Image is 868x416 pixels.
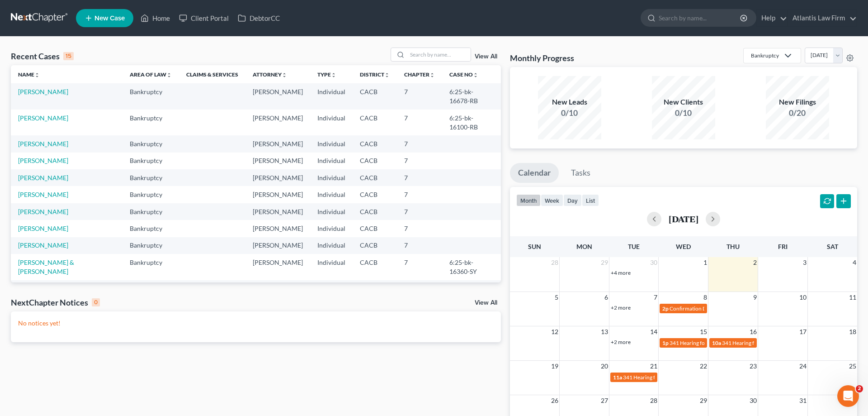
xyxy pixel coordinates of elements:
[123,254,179,280] td: Bankruptcy
[576,243,592,250] span: Mon
[541,194,563,206] button: week
[766,107,829,119] div: 0/20
[404,71,435,78] a: Chapterunfold_more
[397,83,442,109] td: 7
[18,157,68,164] a: [PERSON_NAME]
[353,237,397,254] td: CACB
[604,292,609,303] span: 6
[353,110,397,135] td: CACB
[848,361,857,372] span: 25
[317,71,336,78] a: Typeunfold_more
[397,110,442,135] td: 7
[611,269,631,276] a: +4 more
[699,361,708,372] span: 22
[353,186,397,203] td: CACB
[827,243,838,250] span: Sat
[18,140,68,148] a: [PERSON_NAME]
[726,243,740,250] span: Thu
[18,225,68,232] a: [PERSON_NAME]
[123,280,179,306] td: Bankruptcy
[611,304,631,311] a: +2 more
[245,169,310,186] td: [PERSON_NAME]
[722,339,803,346] span: 341 Hearing for [PERSON_NAME]
[310,237,353,254] td: Individual
[123,186,179,203] td: Bankruptcy
[353,220,397,237] td: CACB
[397,153,442,169] td: 7
[749,326,758,337] span: 16
[676,243,691,250] span: Wed
[123,110,179,135] td: Bankruptcy
[749,361,758,372] span: 23
[397,186,442,203] td: 7
[310,169,353,186] td: Individual
[384,72,390,78] i: unfold_more
[123,169,179,186] td: Bankruptcy
[554,292,559,303] span: 5
[175,10,233,26] a: Client Portal
[649,326,658,337] span: 14
[837,385,859,407] iframe: Intercom live chat
[475,53,497,60] a: View All
[166,72,172,78] i: unfold_more
[510,53,574,63] h3: Monthly Progress
[442,254,501,280] td: 6:25-bk-16360-SY
[310,153,353,169] td: Individual
[397,237,442,254] td: 7
[397,220,442,237] td: 7
[123,203,179,220] td: Bankruptcy
[34,72,40,78] i: unfold_more
[397,135,442,152] td: 7
[130,71,172,78] a: Area of Lawunfold_more
[245,153,310,169] td: [PERSON_NAME]
[563,163,599,183] a: Tasks
[856,385,863,392] span: 2
[353,169,397,186] td: CACB
[397,254,442,280] td: 7
[63,52,74,60] div: 15
[310,203,353,220] td: Individual
[397,169,442,186] td: 7
[407,48,471,61] input: Search by name...
[649,257,658,268] span: 30
[670,339,805,346] span: 341 Hearing for [PERSON_NAME][GEOGRAPHIC_DATA]
[18,174,68,182] a: [PERSON_NAME]
[136,10,175,26] a: Home
[600,257,609,268] span: 29
[611,339,631,345] a: +2 more
[473,72,478,78] i: unfold_more
[699,326,708,337] span: 15
[233,10,284,26] a: DebtorCC
[649,395,658,406] span: 28
[310,83,353,109] td: Individual
[245,110,310,135] td: [PERSON_NAME]
[550,326,559,337] span: 12
[653,292,658,303] span: 7
[662,305,669,312] span: 2p
[766,97,829,107] div: New Filings
[670,305,765,312] span: Confirmation Date for [PERSON_NAME]
[18,241,68,249] a: [PERSON_NAME]
[245,220,310,237] td: [PERSON_NAME]
[18,114,68,122] a: [PERSON_NAME]
[353,153,397,169] td: CACB
[600,395,609,406] span: 27
[11,51,74,62] div: Recent Cases
[798,326,807,337] span: 17
[510,163,559,183] a: Calendar
[310,280,353,306] td: Individual
[600,361,609,372] span: 20
[798,395,807,406] span: 31
[703,257,708,268] span: 1
[757,10,787,26] a: Help
[310,135,353,152] td: Individual
[852,257,857,268] span: 4
[582,194,599,206] button: list
[353,280,397,306] td: CACB
[123,83,179,109] td: Bankruptcy
[245,83,310,109] td: [PERSON_NAME]
[18,319,494,328] p: No notices yet!
[94,15,125,22] span: New Case
[353,83,397,109] td: CACB
[752,257,758,268] span: 2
